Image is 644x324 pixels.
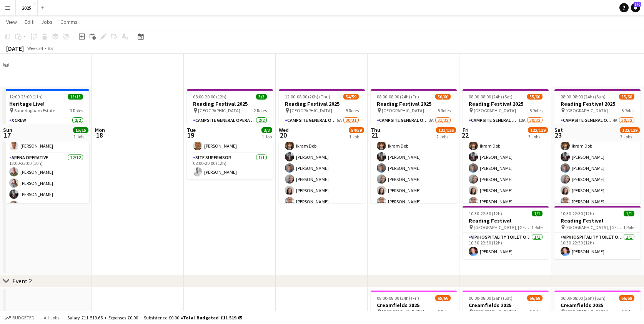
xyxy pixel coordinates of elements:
div: 12:00-23:00 (11h)15/15Heritage Live! Sandringham Estate3 RolesX Crew2/212:00-23:00 (11h)[PERSON_N... [3,89,89,203]
span: Total Budgeted £11 519.65 [183,315,242,321]
span: Edit [25,18,33,25]
span: Budgeted [12,315,35,321]
a: Jobs [38,17,56,27]
app-job-card: 12:00-08:00 (20h) (Thu)54/59Reading Festival 2025 [GEOGRAPHIC_DATA]5 RolesCampsite General Operat... [279,89,365,203]
div: 1 Job [73,134,88,140]
app-card-role: VIP/Hospitality Toilet Operative1/110:30-22:30 (12h)[PERSON_NAME] [463,233,549,259]
span: 12:00-08:00 (20h) (Thu) [285,94,330,100]
h3: Creamfields 2025 [463,302,549,309]
a: 740 [631,3,640,12]
span: All jobs [42,315,61,321]
span: Mon [95,126,105,133]
span: 08:00-08:00 (24h) (Fri) [377,295,419,301]
button: Budgeted [4,314,36,322]
span: 20 [278,131,289,140]
app-job-card: 08:00-08:00 (24h) (Sat)55/60Reading Festival 2025 [GEOGRAPHIC_DATA]5 RolesCampsite General Operat... [463,89,549,203]
app-card-role: VIP/Hospitality Toilet Operative1/110:30-22:30 (12h)[PERSON_NAME] [554,233,641,259]
span: 08:00-08:00 (24h) (Sat) [469,94,513,100]
span: [GEOGRAPHIC_DATA] [474,108,516,113]
span: 55/60 [527,94,542,100]
span: [GEOGRAPHIC_DATA] [382,108,424,113]
span: 55/60 [619,94,634,100]
span: Tue [187,126,196,133]
h3: Creamfields 2025 [554,302,641,309]
span: 3/3 [256,94,267,100]
span: 08:00-20:00 (12h) [193,94,226,100]
span: 5 Roles [621,108,634,113]
span: [GEOGRAPHIC_DATA] [290,108,332,113]
h3: Reading Festival [463,217,549,224]
div: 2 Jobs [436,134,456,140]
app-card-role: X Crew2/212:00-23:00 (11h)[PERSON_NAME][PERSON_NAME] [3,116,89,153]
div: [DATE] [6,45,24,52]
span: View [6,18,17,25]
div: 3 Jobs [528,134,547,140]
span: 122/129 [620,127,640,133]
span: Week 34 [25,45,45,51]
span: 3 Roles [70,108,83,113]
span: [GEOGRAPHIC_DATA] [198,108,240,113]
span: 1/1 [532,211,542,216]
app-job-card: 10:30-22:30 (12h)1/1Reading Festival [GEOGRAPHIC_DATA], [GEOGRAPHIC_DATA]1 RoleVIP/Hospitality To... [554,206,641,259]
h3: Reading Festival 2025 [187,100,273,107]
h3: Heritage Live! [3,100,89,107]
span: 5 Roles [529,108,542,113]
app-job-card: 08:00-08:00 (24h) (Sun)55/60Reading Festival 2025 [GEOGRAPHIC_DATA]5 RolesCampsite General Operat... [554,89,641,203]
h3: Reading Festival 2025 [463,100,549,107]
span: 2 Roles [254,108,267,113]
span: 740 [634,2,641,7]
span: [GEOGRAPHIC_DATA] [474,309,516,314]
h3: Reading Festival [554,217,641,224]
span: 66/68 [527,295,542,301]
span: 3/3 [261,127,272,133]
span: 08:00-08:00 (24h) (Sun) [561,94,606,100]
span: 1 Role [531,224,542,230]
a: Comms [57,17,81,27]
span: [GEOGRAPHIC_DATA] [382,309,424,314]
span: 1 Role [623,224,634,230]
span: Thu [371,126,380,133]
button: 2025 [16,0,38,15]
span: Sat [554,126,563,133]
span: [GEOGRAPHIC_DATA] [566,309,608,314]
span: 06:00-08:00 (26h) (Sat) [469,295,513,301]
span: 10:30-22:30 (12h) [469,211,502,216]
div: 1 Job [262,134,272,140]
span: Wed [279,126,289,133]
span: 122/129 [528,127,548,133]
app-job-card: 10:30-22:30 (12h)1/1Reading Festival [GEOGRAPHIC_DATA], [GEOGRAPHIC_DATA]1 RoleVIP/Hospitality To... [463,206,549,259]
span: 9 Roles [529,309,542,314]
span: 22 [461,131,469,140]
span: 65/66 [435,295,451,301]
span: 5 Roles [346,108,359,113]
div: 3 Jobs [620,134,639,140]
h3: Reading Festival 2025 [554,100,641,107]
span: 15/15 [68,94,83,100]
div: Event 2 [12,277,32,285]
app-job-card: 08:00-20:00 (12h)3/3Reading Festival 2025 [GEOGRAPHIC_DATA]2 RolesCampsite General Operative2/208... [187,89,273,179]
div: Salary £11 519.65 + Expenses £0.00 + Subsistence £0.00 = [67,315,242,321]
span: Fri [463,126,469,133]
h3: Reading Festival 2025 [371,100,457,107]
div: 08:00-08:00 (24h) (Fri)56/60Reading Festival 2025 [GEOGRAPHIC_DATA]5 RolesCampsite General Operat... [371,89,457,203]
app-card-role: Site Supervisor1/108:00-20:00 (12h)[PERSON_NAME] [187,153,273,179]
span: 10:30-22:30 (12h) [561,211,594,216]
span: 19 [186,131,196,140]
div: BST [48,45,55,51]
span: [GEOGRAPHIC_DATA], [GEOGRAPHIC_DATA] [474,224,531,230]
span: 15/15 [73,127,88,133]
span: 54/59 [343,94,359,100]
span: 1/1 [624,211,634,216]
span: 54/59 [349,127,364,133]
div: 1 Job [349,134,364,140]
span: 66/68 [619,295,634,301]
span: Jobs [41,18,53,25]
span: [GEOGRAPHIC_DATA], [GEOGRAPHIC_DATA] [566,224,623,230]
span: 56/60 [435,94,451,100]
span: 23 [553,131,563,140]
app-card-role: Campsite General Operative2/208:00-20:00 (12h)[PERSON_NAME][PERSON_NAME] [187,116,273,153]
span: 9 Roles [621,309,634,314]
